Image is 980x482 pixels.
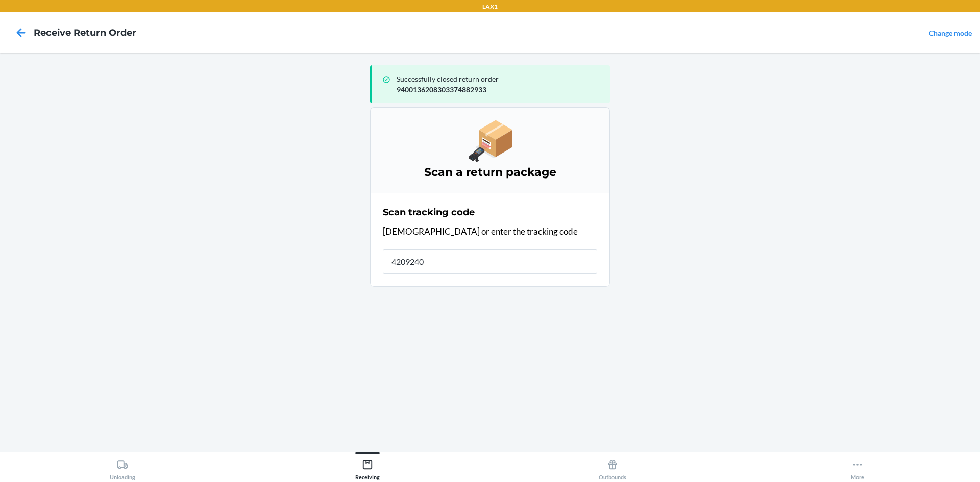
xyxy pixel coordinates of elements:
[851,455,864,480] div: More
[929,29,972,37] a: Change mode
[482,2,498,11] p: LAX1
[245,452,490,480] button: Receiving
[355,455,380,480] div: Receiving
[490,452,735,480] button: Outbounds
[34,26,136,39] h4: Receive Return Order
[599,455,626,480] div: Outbounds
[383,225,597,238] p: [DEMOGRAPHIC_DATA] or enter the tracking code
[735,452,980,480] button: More
[110,455,135,480] div: Unloading
[383,249,597,274] input: Tracking code
[397,73,602,84] p: Successfully closed return order
[383,206,475,219] h2: Scan tracking code
[397,84,602,95] p: 9400136208303374882933
[383,164,597,181] h3: Scan a return package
